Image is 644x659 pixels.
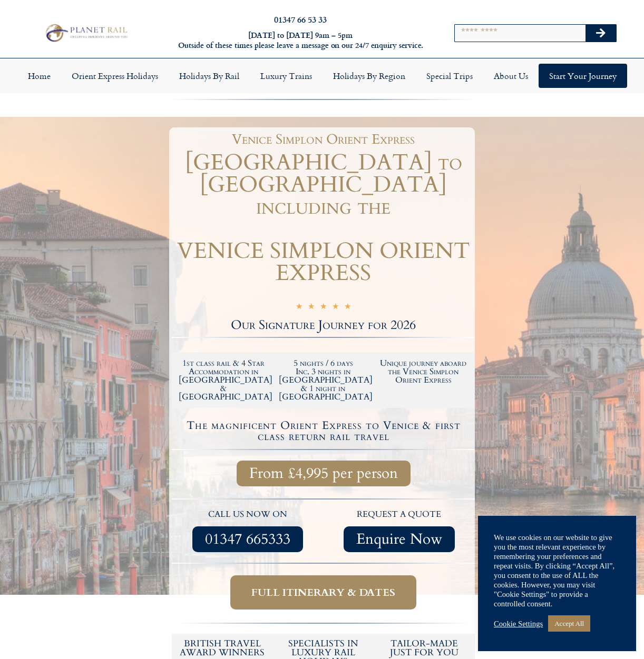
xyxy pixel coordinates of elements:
[274,13,327,25] a: 01347 66 53 33
[586,25,616,42] button: Search
[548,615,590,632] a: Accept All
[179,359,268,401] h2: 1st class rail & 4 Star Accommodation in [GEOGRAPHIC_DATA] & [GEOGRAPHIC_DATA]
[296,303,303,313] i: ☆
[323,64,416,88] a: Holidays by Region
[192,526,303,552] a: 01347 665333
[237,461,411,486] a: From £4,995 per person
[539,64,627,88] a: Start your Journey
[169,64,250,88] a: Holidays by Rail
[379,639,470,657] h5: tailor-made just for you
[17,64,61,88] a: Home
[494,533,620,608] div: We use cookies on our website to give you the most relevant experience by remembering your prefer...
[42,22,130,44] img: Planet Rail Train Holidays Logo
[205,533,290,546] span: 01347 665333
[332,303,339,313] i: ☆
[356,533,442,546] span: Enquire Now
[416,64,483,88] a: Special Trips
[279,359,368,401] h2: 5 nights / 6 days Inc. 3 nights in [GEOGRAPHIC_DATA] & 1 night in [GEOGRAPHIC_DATA]
[344,303,351,313] i: ☆
[174,31,427,50] h6: [DATE] to [DATE] 9am – 5pm Outside of these times please leave a message on our 24/7 enquiry serv...
[230,575,416,610] a: Full itinerary & dates
[177,508,318,522] p: call us now on
[5,64,639,88] nav: Menu
[249,467,398,480] span: From £4,995 per person
[344,526,455,552] a: Enquire Now
[61,64,169,88] a: Orient Express Holidays
[494,619,543,628] a: Cookie Settings
[250,64,323,88] a: Luxury Trains
[172,152,475,284] h1: [GEOGRAPHIC_DATA] to [GEOGRAPHIC_DATA] including the VENICE SIMPLON ORIENT EXPRESS
[173,420,473,442] h4: The magnificent Orient Express to Venice & first class return rail travel
[320,303,327,313] i: ☆
[329,508,470,522] p: request a quote
[308,303,315,313] i: ☆
[172,319,475,332] h2: Our Signature Journey for 2026
[296,302,351,313] div: 5/5
[177,133,470,146] h1: Venice Simplon Orient Express
[251,586,395,599] span: Full itinerary & dates
[483,64,539,88] a: About Us
[177,639,268,657] h5: British Travel Award winners
[378,359,468,384] h2: Unique journey aboard the Venice Simplon Orient Express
